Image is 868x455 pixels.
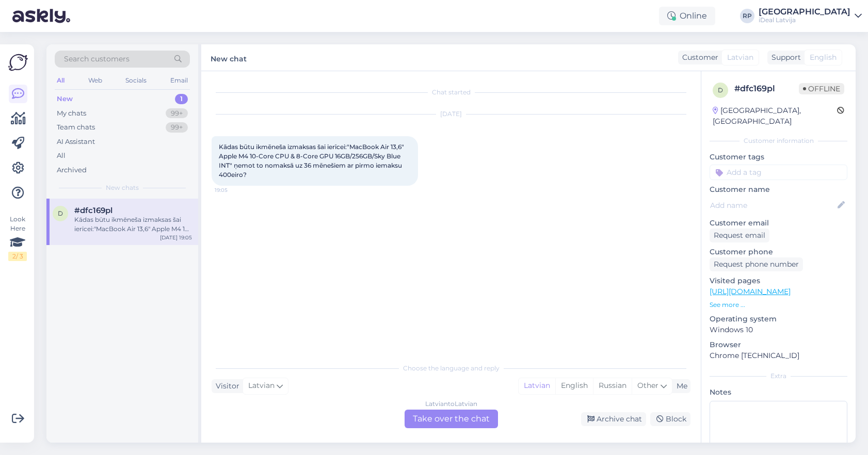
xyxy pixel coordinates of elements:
[799,83,844,94] span: Offline
[710,200,835,211] input: Add name
[710,314,847,324] p: Operating system
[710,339,847,350] p: Browser
[767,52,801,63] div: Support
[57,94,73,104] div: New
[734,83,799,95] div: # dfc169pl
[710,184,847,195] p: Customer name
[175,94,188,104] div: 1
[718,86,723,94] span: d
[211,51,247,64] label: New chat
[212,88,690,97] div: Chat started
[58,209,63,217] span: d
[710,300,847,310] p: See more ...
[650,412,690,426] div: Block
[710,350,847,361] p: Chrome [TECHNICAL_ID]
[212,381,239,392] div: Visitor
[672,381,687,392] div: Me
[55,74,67,87] div: All
[519,378,555,394] div: Latvian
[710,275,847,286] p: Visited pages
[727,52,753,63] span: Latvian
[57,165,87,175] div: Archived
[710,218,847,229] p: Customer email
[166,108,188,119] div: 99+
[710,229,769,242] div: Request email
[581,412,646,426] div: Archive chat
[810,52,837,63] span: English
[74,206,112,215] span: #dfc169pl
[64,54,130,64] span: Search customers
[555,378,593,394] div: English
[425,399,477,409] div: Latvian to Latvian
[710,257,803,271] div: Request phone number
[740,9,754,23] div: RP
[710,152,847,163] p: Customer tags
[759,16,850,24] div: iDeal Latvija
[678,52,718,63] div: Customer
[710,287,791,296] a: [URL][DOMAIN_NAME]
[8,252,27,261] div: 2 / 3
[168,74,190,87] div: Email
[57,108,86,119] div: My chats
[219,143,406,178] span: Kādas būtu ikmēneša izmaksas šai ierīcei:"MacBook Air 13,6" Apple M4 10-Core CPU & 8-Core GPU 16G...
[106,183,139,192] span: New chats
[8,215,27,261] div: Look Here
[710,387,847,398] p: Notes
[8,53,28,72] img: Askly Logo
[74,215,192,234] div: Kādas būtu ikmēneša izmaksas šai ierīcei:"MacBook Air 13,6" Apple M4 10-Core CPU & 8-Core GPU 16G...
[659,7,715,25] div: Online
[710,371,847,381] div: Extra
[710,247,847,257] p: Customer phone
[759,8,850,16] div: [GEOGRAPHIC_DATA]
[166,122,188,133] div: 99+
[215,186,253,194] span: 19:05
[637,381,658,390] span: Other
[713,105,837,127] div: [GEOGRAPHIC_DATA], [GEOGRAPHIC_DATA]
[123,74,149,87] div: Socials
[212,109,690,119] div: [DATE]
[405,410,498,428] div: Take over the chat
[593,378,632,394] div: Russian
[57,137,95,147] div: AI Assistant
[248,380,275,392] span: Latvian
[86,74,104,87] div: Web
[212,364,690,373] div: Choose the language and reply
[57,151,66,161] div: All
[160,234,192,241] div: [DATE] 19:05
[759,8,862,24] a: [GEOGRAPHIC_DATA]iDeal Latvija
[57,122,95,133] div: Team chats
[710,165,847,180] input: Add a tag
[710,324,847,335] p: Windows 10
[710,136,847,145] div: Customer information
